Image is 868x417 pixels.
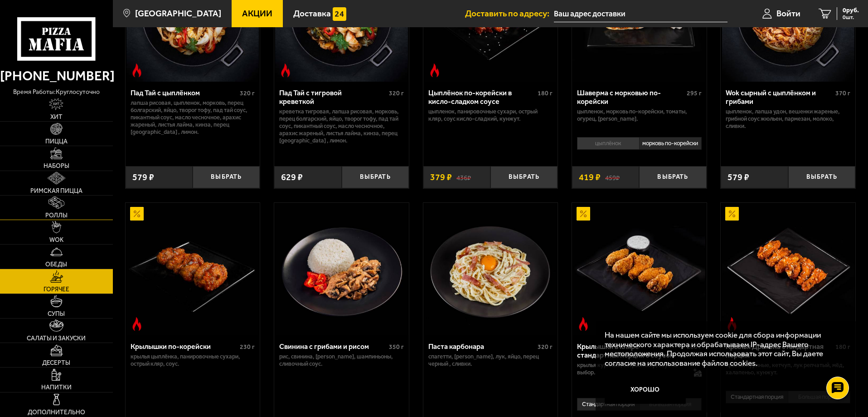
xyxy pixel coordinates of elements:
div: Пад Тай с цыплёнком [131,88,238,97]
span: Доставка [293,9,331,18]
a: Свинина с грибами и рисом [274,203,409,335]
div: Паста карбонара [428,342,536,351]
span: Наборы [44,163,69,169]
button: Выбрать [342,166,409,188]
span: Хит [50,114,63,120]
span: Пицца [45,138,68,145]
span: Доставить по адресу: [465,9,554,18]
p: рис, свинина, [PERSON_NAME], шампиньоны, сливочный соус. [279,353,404,368]
span: 370 г [835,89,850,97]
span: Акции [242,9,272,18]
img: Акционный [130,207,144,221]
img: Крылышки по-корейски [126,203,259,335]
img: Острое блюдо [428,64,441,77]
span: Обеды [45,261,67,268]
div: Свинина с грибами и рисом [279,342,387,351]
span: 579 ₽ [132,173,154,182]
a: АкционныйОстрое блюдоКрылышки по-корейски [126,203,260,335]
span: 295 г [687,89,702,97]
span: WOK [49,237,63,243]
button: Хорошо [605,377,686,404]
span: 320 г [389,89,404,97]
div: Пад Тай с тигровой креветкой [279,88,387,106]
span: Войти [776,9,800,18]
span: Десерты [42,360,70,366]
span: 379 ₽ [430,173,452,182]
p: крылья цыплёнка, панировочные сухари, острый кляр, соус. [131,353,255,368]
div: Шаверма с морковью по-корейски [577,88,684,106]
img: Свинина с грибами и рисом [275,203,407,335]
span: 0 шт. [843,15,859,20]
a: Паста карбонара [423,203,558,335]
span: 320 г [538,343,553,351]
img: Крылышки в кляре стандартная порция c соусом [573,203,705,335]
span: 320 г [240,89,255,97]
span: Напитки [41,384,72,391]
span: Салаты и закуски [27,335,86,342]
span: 230 г [240,343,255,351]
span: Роллы [45,212,68,219]
li: цыплёнок [577,137,639,150]
p: спагетти, [PERSON_NAME], лук, яйцо, перец черный , сливки. [428,353,553,368]
img: Паста карбонара [424,203,557,335]
span: [GEOGRAPHIC_DATA] [135,9,221,18]
p: цыпленок, панировочные сухари, острый кляр, Соус кисло-сладкий, кунжут. [428,108,553,123]
span: 180 г [538,89,553,97]
span: Горячее [44,286,69,293]
img: Острое блюдо [725,317,739,331]
span: 579 ₽ [727,173,749,182]
button: Выбрать [490,166,558,188]
div: Цыплёнок по-корейски в кисло-сладком соусе [428,88,536,106]
li: Стандартная порция [577,398,639,411]
span: Дополнительно [28,409,85,416]
img: 15daf4d41897b9f0e9f617042186c801.svg [333,7,346,21]
span: Супы [48,311,65,317]
span: 0 руб. [843,7,859,14]
s: 459 ₽ [605,173,620,182]
img: Акционный [577,207,590,221]
input: Ваш адрес доставки [554,5,727,22]
p: цыпленок, лапша удон, вешенки жареные, грибной соус Жюльен, пармезан, молоко, сливки. [726,108,850,130]
img: Крылья Дракона стандартная порция [722,203,854,335]
p: цыпленок, морковь по-корейски, томаты, огурец, [PERSON_NAME]. [577,108,702,123]
div: Крылышки по-корейски [131,342,238,351]
p: На нашем сайте мы используем cookie для сбора информации технического характера и обрабатываем IP... [605,330,842,368]
img: Острое блюдо [130,317,144,331]
img: Акционный [725,207,739,221]
p: креветка тигровая, лапша рисовая, морковь, перец болгарский, яйцо, творог тофу, пад тай соус, пик... [279,108,404,144]
span: 419 ₽ [579,173,601,182]
div: Wok сырный с цыплёнком и грибами [726,88,833,106]
a: АкционныйОстрое блюдоКрылья Дракона стандартная порция [721,203,855,335]
p: лапша рисовая, цыпленок, морковь, перец болгарский, яйцо, творог тофу, пад тай соус, пикантный со... [131,99,255,136]
div: Крылышки в кляре стандартная порция c соусом [577,342,684,359]
s: 436 ₽ [456,173,471,182]
img: Острое блюдо [130,64,144,77]
div: 0 [572,134,707,159]
button: Выбрать [788,166,855,188]
button: Выбрать [193,166,260,188]
a: АкционныйОстрое блюдоКрылышки в кляре стандартная порция c соусом [572,203,707,335]
span: Римская пицца [30,188,82,194]
span: 629 ₽ [281,173,303,182]
img: Острое блюдо [577,317,590,331]
img: Острое блюдо [279,64,292,77]
li: морковь по-корейски [639,137,702,150]
button: Выбрать [639,166,706,188]
p: крылья куриные, острый кляр, соус на выбор. [577,362,684,376]
span: 350 г [389,343,404,351]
